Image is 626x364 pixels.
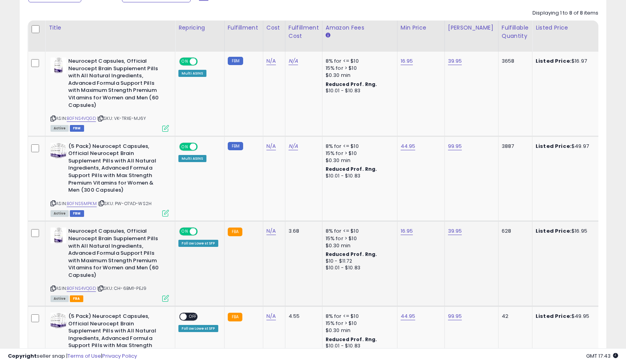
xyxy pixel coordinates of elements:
[326,58,391,65] div: 8% for <= $10
[326,313,391,320] div: 8% for <= $10
[68,58,164,111] b: Neurocept Capsules, Official Neurocept Brain Supplement Pills with All Natural Ingredients, Advan...
[502,58,526,65] div: 3658
[97,115,146,121] span: | SKU: VK-TRXE-MJ6Y
[228,142,243,150] small: FBM
[326,258,391,265] div: $10 - $11.72
[326,173,391,179] div: $10.01 - $10.83
[180,228,190,235] span: ON
[70,210,84,217] span: FBM
[67,285,96,292] a: B0FNS4VQGD
[51,125,69,132] span: All listings currently available for purchase on Amazon
[228,228,242,236] small: FBA
[536,142,572,150] b: Listed Price:
[536,228,601,235] div: $16.95
[502,228,526,235] div: 628
[448,312,462,320] a: 99.95
[51,295,69,302] span: All listings currently available for purchase on Amazon
[326,336,377,343] b: Reduced Prof. Rng.
[266,57,276,65] a: N/A
[67,115,96,122] a: B0FNS4VQGD
[289,57,298,65] a: N/A
[326,24,394,32] div: Amazon Fees
[401,24,441,32] div: Min Price
[178,70,206,77] div: Multi ASINS
[326,150,391,157] div: 15% for > $10
[51,228,169,301] div: ASIN:
[197,228,209,235] span: OFF
[326,327,391,334] div: $0.30 min
[70,295,83,302] span: FBA
[401,142,416,150] a: 44.95
[67,352,101,360] a: Terms of Use
[51,58,169,131] div: ASIN:
[326,32,330,39] small: Amazon Fees.
[49,24,172,32] div: Title
[326,265,391,271] div: $10.01 - $10.83
[266,227,276,235] a: N/A
[448,142,462,150] a: 99.95
[586,352,618,360] span: 2025-10-10 17:43 GMT
[8,353,137,360] div: seller snap | |
[266,142,276,150] a: N/A
[180,58,190,65] span: ON
[536,57,572,65] b: Listed Price:
[289,24,319,40] div: Fulfillment Cost
[326,81,377,88] b: Reduced Prof. Rng.
[178,240,218,247] div: Follow Lowest SFP
[228,24,260,32] div: Fulfillment
[532,9,598,17] div: Displaying 1 to 8 of 8 items
[228,313,242,321] small: FBA
[178,325,218,332] div: Follow Lowest SFP
[502,313,526,320] div: 42
[68,143,164,196] b: (5 Pack) Neurocept Capsules, Official Neurocept Brain Supplement Pills with All Natural Ingredien...
[97,285,146,291] span: | SKU: CH-6BM1-PEJ9
[326,88,391,94] div: $10.01 - $10.83
[180,143,190,150] span: ON
[536,24,604,32] div: Listed Price
[51,143,66,159] img: 41iv7FrmDRL._SL40_.jpg
[536,227,572,235] b: Listed Price:
[67,200,97,207] a: B0FNS5MPKM
[326,251,377,258] b: Reduced Prof. Rng.
[266,312,276,320] a: N/A
[326,166,377,172] b: Reduced Prof. Rng.
[326,143,391,150] div: 8% for <= $10
[51,313,66,329] img: 41iv7FrmDRL._SL40_.jpg
[326,65,391,72] div: 15% for > $10
[326,72,391,79] div: $0.30 min
[51,210,69,217] span: All listings currently available for purchase on Amazon
[448,57,462,65] a: 39.95
[502,24,529,40] div: Fulfillable Quantity
[401,227,413,235] a: 16.95
[68,228,164,281] b: Neurocept Capsules, Official Neurocept Brain Supplement Pills with All Natural Ingredients, Advan...
[187,314,199,320] span: OFF
[98,200,152,207] span: | SKU: PW-O7AD-WS2H
[536,58,601,65] div: $16.97
[401,57,413,65] a: 16.95
[326,235,391,242] div: 15% for > $10
[51,228,66,243] img: 31wtIXnFtSL._SL40_.jpg
[228,57,243,65] small: FBM
[197,143,209,150] span: OFF
[178,24,221,32] div: Repricing
[70,125,84,132] span: FBM
[448,227,462,235] a: 39.95
[197,58,209,65] span: OFF
[536,143,601,150] div: $49.97
[326,157,391,164] div: $0.30 min
[289,228,316,235] div: 3.68
[289,142,298,150] a: N/A
[326,320,391,327] div: 15% for > $10
[178,155,206,162] div: Multi ASINS
[51,58,66,73] img: 31wtIXnFtSL._SL40_.jpg
[536,312,572,320] b: Listed Price:
[266,24,282,32] div: Cost
[326,228,391,235] div: 8% for <= $10
[502,143,526,150] div: 3887
[448,24,495,32] div: [PERSON_NAME]
[8,352,37,360] strong: Copyright
[536,313,601,320] div: $49.95
[289,313,316,320] div: 4.55
[401,312,416,320] a: 44.95
[326,242,391,249] div: $0.30 min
